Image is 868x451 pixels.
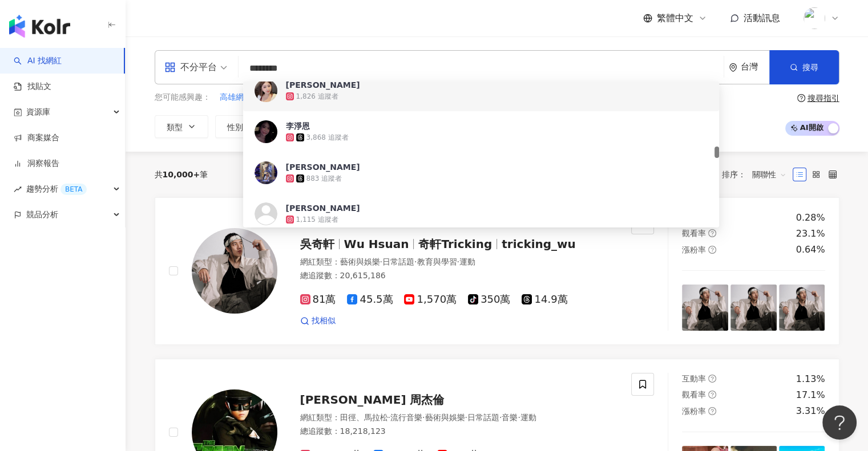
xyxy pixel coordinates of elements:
[14,55,62,67] a: searchAI 找網紅
[467,413,499,422] span: 日常話題
[418,237,492,251] span: 奇軒Tricking
[255,202,277,225] img: KOL Avatar
[300,412,618,424] div: 網紅類型 ：
[808,94,839,103] div: 搜尋指引
[388,413,390,422] span: ·
[502,413,518,422] span: 音樂
[14,132,59,144] a: 商案媒合
[26,202,58,227] span: 競品分析
[425,413,465,422] span: 藝術與娛樂
[682,390,706,399] span: 觀看率
[300,315,336,327] a: 找相似
[380,257,382,266] span: ·
[155,197,839,345] a: KOL Avatar吳奇軒Wu Hsuan奇軒Trickingtricking_wu網紅類型：藝術與娛樂·日常話題·教育與學習·運動總追蹤數：20,615,18681萬45.5萬1,570萬35...
[796,243,825,256] div: 0.64%
[708,407,716,415] span: question-circle
[26,99,50,125] span: 資源庫
[220,92,260,103] span: 高雄網美店
[796,212,825,224] div: 0.28%
[465,413,467,422] span: ·
[722,165,793,184] div: 排序：
[60,184,87,195] div: BETA
[682,374,706,383] span: 互動率
[306,174,342,184] div: 883 追蹤者
[312,315,336,327] span: 找相似
[404,294,457,306] span: 1,570萬
[300,270,618,282] div: 總追蹤數 ： 20,615,186
[796,373,825,385] div: 1.13%
[286,120,310,132] div: 李淨恩
[164,62,176,73] span: appstore
[219,91,260,104] button: 高雄網美店
[708,246,716,254] span: question-circle
[499,413,502,422] span: ·
[340,413,388,422] span: 田徑、馬拉松
[163,170,200,179] span: 10,000+
[300,294,336,306] span: 81萬
[286,79,360,91] div: [PERSON_NAME]
[347,294,393,306] span: 45.5萬
[344,237,409,251] span: Wu Hsuan
[255,161,277,184] img: KOL Avatar
[9,15,70,38] img: logo
[26,176,87,202] span: 趨勢分析
[286,161,360,173] div: [PERSON_NAME]
[796,405,825,417] div: 3.31%
[14,81,51,92] a: 找貼文
[300,237,334,251] span: 吳奇軒
[779,285,825,331] img: post-image
[457,257,459,266] span: ·
[520,413,536,422] span: 運動
[744,13,780,23] span: 活動訊息
[682,285,728,331] img: post-image
[417,257,457,266] span: 教育與學習
[708,229,716,237] span: question-circle
[796,389,825,401] div: 17.1%
[390,413,422,422] span: 流行音樂
[340,257,380,266] span: 藝術與娛樂
[822,405,857,440] iframe: Help Scout Beacon - Open
[468,294,510,306] span: 350萬
[14,158,59,169] a: 洞察報告
[682,229,706,238] span: 觀看率
[804,7,825,29] img: 20231221_NR_1399_Small.jpg
[682,407,706,416] span: 漲粉率
[167,123,183,132] span: 類型
[518,413,520,422] span: ·
[682,245,706,254] span: 漲粉率
[414,257,417,266] span: ·
[797,94,805,102] span: question-circle
[14,185,22,193] span: rise
[422,413,425,422] span: ·
[155,115,208,138] button: 類型
[164,58,217,76] div: 不分平台
[155,170,208,179] div: 共 筆
[296,215,338,225] div: 1,115 追蹤者
[752,165,786,184] span: 關聯性
[192,228,277,314] img: KOL Avatar
[459,257,475,266] span: 運動
[255,79,277,102] img: KOL Avatar
[708,375,716,383] span: question-circle
[796,227,825,240] div: 23.1%
[306,133,349,143] div: 3,868 追蹤者
[296,92,338,101] div: 1,826 追蹤者
[227,123,243,132] span: 性別
[300,393,445,407] span: [PERSON_NAME] 周杰倫
[741,62,769,72] div: 台灣
[708,391,716,399] span: question-circle
[286,202,360,214] div: [PERSON_NAME]
[300,426,618,437] div: 總追蹤數 ： 18,218,123
[729,63,737,72] span: environment
[730,285,777,331] img: post-image
[300,257,618,268] div: 網紅類型 ：
[802,63,818,72] span: 搜尋
[522,294,567,306] span: 14.9萬
[502,237,576,251] span: tricking_wu
[769,50,839,84] button: 搜尋
[382,257,414,266] span: 日常話題
[255,120,277,143] img: KOL Avatar
[657,12,693,25] span: 繁體中文
[155,92,211,103] span: 您可能感興趣：
[215,115,269,138] button: 性別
